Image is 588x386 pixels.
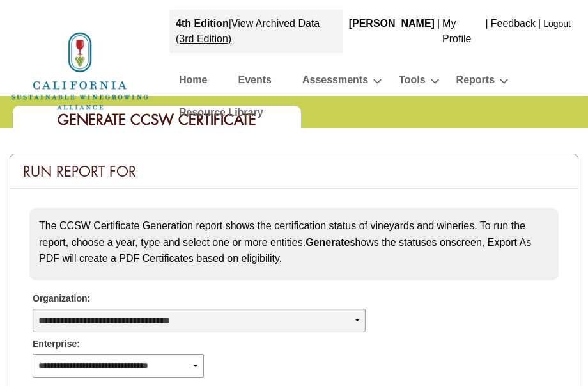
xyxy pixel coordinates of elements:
a: Home [10,65,150,76]
a: Assessments [302,71,368,93]
b: [PERSON_NAME] [349,18,435,29]
span: Organization: [33,292,90,305]
a: My Profile [442,18,471,44]
div: | [484,10,490,53]
div: | [537,10,542,53]
a: Tools [399,71,425,93]
strong: 4th Edition [176,18,229,29]
a: Logout [543,19,571,29]
div: Run Report For [10,154,578,189]
strong: Generate [306,237,350,248]
a: View Archived Data (3rd Edition) [176,18,320,44]
a: Reports [456,71,495,93]
span: Enterprise: [33,337,80,351]
img: logo_cswa2x.png [10,30,150,112]
div: | [169,10,343,53]
a: Feedback [491,18,536,29]
a: Home [179,71,207,93]
a: Resource Library [179,104,263,126]
a: Events [238,71,271,93]
p: The CCSW Certificate Generation report shows the certification status of vineyards and wineries. ... [39,218,549,267]
div: | [436,10,441,53]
